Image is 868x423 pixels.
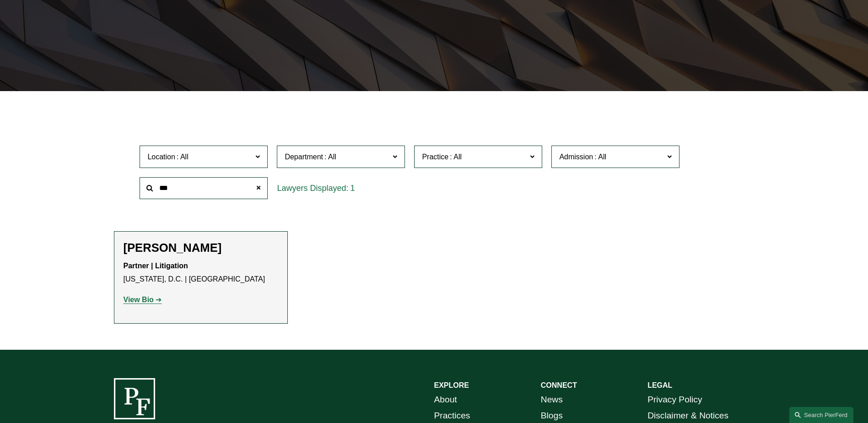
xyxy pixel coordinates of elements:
strong: EXPLORE [434,381,469,389]
span: Practice [422,153,448,161]
p: [US_STATE], D.C. | [GEOGRAPHIC_DATA] [124,260,278,286]
span: Department [285,153,323,161]
a: About [434,392,457,408]
span: 1 [350,184,355,193]
a: News [541,392,563,408]
strong: Partner | Litigation [124,262,188,270]
a: Privacy Policy [647,392,702,408]
strong: LEGAL [647,381,672,389]
a: View Bio [124,296,162,304]
a: Search this site [789,407,853,423]
span: Location [147,153,175,161]
strong: CONNECT [541,381,577,389]
strong: View Bio [124,296,154,304]
span: Admission [559,153,593,161]
h2: [PERSON_NAME] [124,241,278,255]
